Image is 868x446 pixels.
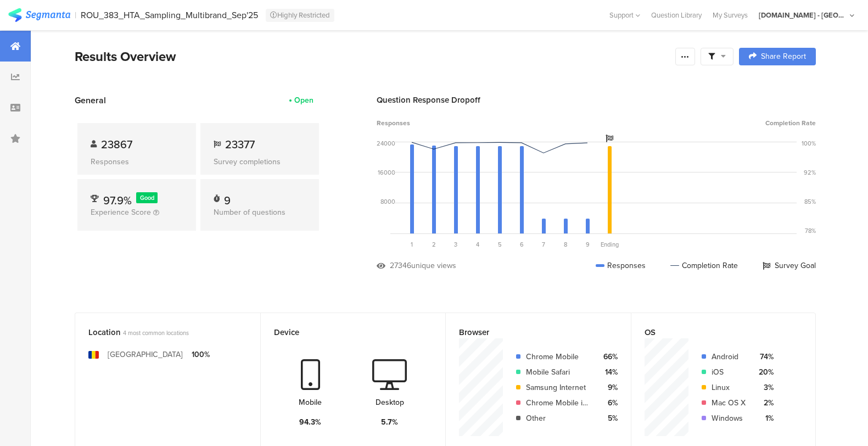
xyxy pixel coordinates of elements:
[586,240,590,249] span: 9
[380,197,395,206] div: 8000
[606,135,613,142] i: Survey Goal
[123,328,189,337] span: 4 most common locations
[88,326,229,338] div: Location
[754,351,774,363] div: 74%
[459,326,600,338] div: Browser
[712,412,746,424] div: Windows
[390,260,411,271] div: 27346
[108,349,183,360] div: [GEOGRAPHIC_DATA]
[598,397,618,409] div: 6%
[103,192,132,209] span: 97.9%
[498,240,502,249] span: 5
[754,366,774,378] div: 20%
[645,326,785,338] div: OS
[274,326,415,338] div: Device
[712,382,746,393] div: Linux
[377,118,410,128] span: Responses
[520,240,524,249] span: 6
[294,94,313,106] div: Open
[526,397,590,409] div: Chrome Mobile iOS
[754,397,774,409] div: 2%
[542,240,545,249] span: 7
[805,226,816,235] div: 78%
[598,351,618,363] div: 66%
[761,53,806,60] span: Share Report
[377,94,816,106] div: Question Response Dropoff
[712,397,746,409] div: Mac OS X
[75,9,76,21] div: |
[192,349,210,360] div: 100%
[214,207,285,218] span: Number of questions
[378,168,395,177] div: 16000
[454,240,457,249] span: 3
[526,351,590,363] div: Chrome Mobile
[476,240,479,249] span: 4
[712,366,746,378] div: iOS
[802,139,816,148] div: 100%
[804,197,816,206] div: 85%
[804,168,816,177] div: 92%
[754,412,774,424] div: 1%
[377,139,395,148] div: 24000
[646,10,707,20] a: Question Library
[266,9,334,22] div: Highly Restricted
[91,156,183,168] div: Responses
[75,94,106,107] span: General
[765,118,816,128] span: Completion Rate
[609,7,640,24] div: Support
[526,366,590,378] div: Mobile Safari
[754,382,774,393] div: 3%
[564,240,567,249] span: 8
[598,382,618,393] div: 9%
[224,192,231,203] div: 9
[81,10,258,20] div: ROU_383_HTA_Sampling_Multibrand_Sep'25
[598,366,618,378] div: 14%
[759,10,847,20] div: [DOMAIN_NAME] - [GEOGRAPHIC_DATA]
[75,47,670,66] div: Results Overview
[91,207,151,218] span: Experience Score
[214,156,306,168] div: Survey completions
[381,416,398,428] div: 5.7%
[299,397,322,408] div: Mobile
[432,240,436,249] span: 2
[411,240,413,249] span: 1
[763,260,816,271] div: Survey Goal
[8,8,70,22] img: segmanta logo
[596,260,646,271] div: Responses
[707,10,753,20] a: My Surveys
[526,382,590,393] div: Samsung Internet
[670,260,738,271] div: Completion Rate
[225,136,255,153] span: 23377
[140,193,154,202] span: Good
[526,412,590,424] div: Other
[598,412,618,424] div: 5%
[598,240,620,249] div: Ending
[101,136,132,153] span: 23867
[299,416,321,428] div: 94.3%
[712,351,746,363] div: Android
[376,397,404,408] div: Desktop
[411,260,456,271] div: unique views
